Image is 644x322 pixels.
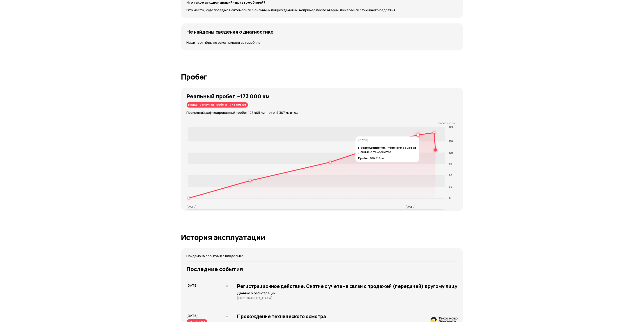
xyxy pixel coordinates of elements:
p: Пробег, тыс. км [187,122,456,125]
h1: История эксплуатации [181,233,463,242]
div: Найдена скрутка пробега на 45 595 км [187,102,248,108]
tspan: 120 [449,151,453,154]
p: Это место, куда попадают автомобили с сильными повреждениями, например после аварии, пожара или с... [187,8,458,13]
h1: Пробег [181,73,463,81]
tspan: 188 [449,125,453,129]
strong: Реальный пробег ~173 000 км [187,93,270,100]
tspan: 90 [449,162,452,166]
h4: Не найдены сведения о диагностике [187,29,274,35]
h3: Прохождение технического осмотра [237,314,458,320]
p: [DATE] [406,205,416,209]
p: Последний зафиксированный пробег 127 405 км — это 13 307 км в год. [187,110,463,115]
h3: Последние события [187,266,458,272]
h3: Регистрационное действие: Снятие с учета - в связи с продажей (передачей) другому лицу [237,283,458,289]
p: Наши партнёры не осматривали автомобиль. [187,40,458,45]
p: [GEOGRAPHIC_DATA] [237,296,458,301]
span: [DATE] [187,313,198,318]
p: Найдено 15 событий и 3 владельца. [187,254,458,259]
p: Данные о регистрации [237,291,458,296]
span: [DATE] [187,283,198,288]
tspan: 0 [449,196,451,200]
tspan: 30 [449,185,452,188]
tspan: 150 [449,140,453,143]
tspan: 60 [449,174,452,177]
p: [DATE] [187,205,197,209]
